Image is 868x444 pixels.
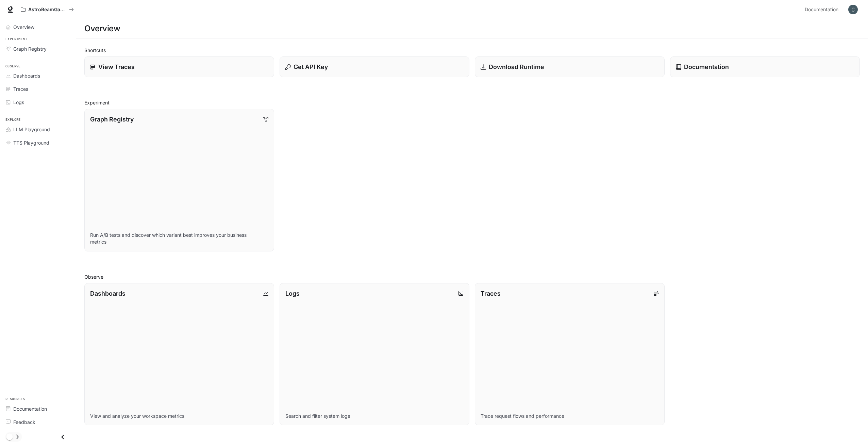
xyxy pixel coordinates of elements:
[280,56,469,77] button: Get API Key
[848,5,858,14] img: User avatar
[13,126,50,133] span: LLM Playground
[684,62,729,71] p: Documentation
[90,413,268,420] p: View and analyze your workspace metrics
[489,62,544,71] p: Download Runtime
[3,83,73,95] a: Traces
[98,62,135,71] p: View Traces
[84,273,860,280] h2: Observe
[3,96,73,108] a: Logs
[13,418,35,426] span: Feedback
[13,45,47,52] span: Graph Registry
[18,3,77,16] button: All workspaces
[294,62,328,71] p: Get API Key
[805,5,838,14] span: Documentation
[13,405,47,412] span: Documentation
[28,7,66,13] p: AstroBeamGame
[6,433,13,440] span: Dark mode toggle
[13,23,34,31] span: Overview
[3,43,73,55] a: Graph Registry
[280,283,469,426] a: LogsSearch and filter system logs
[84,99,860,106] h2: Experiment
[13,85,28,93] span: Traces
[13,72,40,79] span: Dashboards
[481,413,659,420] p: Trace request flows and performance
[3,21,73,33] a: Overview
[285,413,464,420] p: Search and filter system logs
[84,47,860,54] h2: Shortcuts
[84,56,274,77] a: View Traces
[285,289,300,298] p: Logs
[90,115,134,124] p: Graph Registry
[3,403,73,415] a: Documentation
[3,137,73,149] a: TTS Playground
[84,22,120,35] h1: Overview
[13,99,24,106] span: Logs
[84,109,274,251] a: Graph RegistryRun A/B tests and discover which variant best improves your business metrics
[13,139,49,146] span: TTS Playground
[90,232,268,245] p: Run A/B tests and discover which variant best improves your business metrics
[475,56,665,77] a: Download Runtime
[3,124,73,135] a: LLM Playground
[475,283,665,426] a: TracesTrace request flows and performance
[481,289,501,298] p: Traces
[846,3,860,16] button: User avatar
[55,430,70,444] button: Close drawer
[3,70,73,82] a: Dashboards
[84,283,274,426] a: DashboardsView and analyze your workspace metrics
[670,56,860,77] a: Documentation
[3,416,73,428] a: Feedback
[90,289,126,298] p: Dashboards
[802,3,844,16] a: Documentation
